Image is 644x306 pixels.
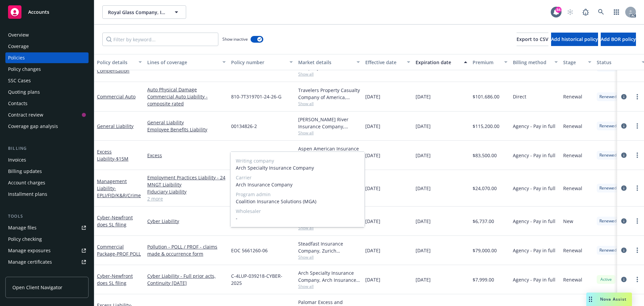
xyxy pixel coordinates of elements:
[5,75,89,86] a: SSC Cases
[8,189,47,200] div: Installment plans
[513,276,555,283] span: Agency - Pay in full
[8,41,29,52] div: Coverage
[416,276,431,283] span: [DATE]
[231,93,281,100] span: 810-7T319701-24-26-G
[108,9,166,16] span: Royal Glass Company, Inc
[12,284,62,291] span: Open Client Navigator
[563,152,582,159] span: Renewal
[97,214,133,228] span: - Newfront does SL filing
[97,185,141,199] span: - EPLI/FID/K&R/Crime
[236,198,359,205] span: Coalition Insurance Solutions (MGA)
[5,189,89,200] a: Installment plans
[5,155,89,165] a: Invoices
[298,145,360,159] div: Aspen American Insurance Company, Aspen Insurance, Amwins
[147,152,226,159] a: Excess
[8,121,58,132] div: Coverage gap analysis
[97,214,133,228] a: Cyber
[97,123,133,129] a: General Liability
[620,151,628,159] a: circleInformation
[8,75,31,86] div: SSC Cases
[416,93,431,100] span: [DATE]
[8,87,40,97] div: Quoting plans
[222,36,248,42] span: Show inactive
[145,54,228,70] button: Lines of coverage
[147,119,226,126] a: General Liability
[365,93,380,100] span: [DATE]
[97,273,133,286] span: - Newfront does SL filing
[620,93,628,101] a: circleInformation
[633,151,641,159] a: more
[473,247,497,254] span: $79,000.00
[8,268,42,279] div: Manage claims
[413,54,470,70] button: Expiration date
[579,5,592,19] a: Report a Bug
[236,164,359,171] span: Arch Specialty Insurance Company
[597,59,638,66] div: Status
[513,218,555,225] span: Agency - Pay in full
[633,275,641,283] a: more
[513,123,555,130] span: Agency - Pay in full
[296,54,363,70] button: Market details
[365,59,403,66] div: Effective date
[147,272,226,287] a: Cyber Liability - Full prior acts, Continuity [DATE]
[599,94,616,100] span: Renewed
[147,218,226,225] a: Cyber Liability
[298,283,360,289] span: Show all
[517,33,548,46] button: Export to CSV
[147,195,226,202] a: 2 more
[8,234,42,245] div: Policy checking
[5,245,89,256] a: Manage exposures
[365,123,380,130] span: [DATE]
[594,5,608,19] a: Search
[513,185,555,192] span: Agency - Pay in full
[416,123,431,130] span: [DATE]
[599,247,616,253] span: Renewed
[599,185,616,191] span: Renewed
[115,251,141,257] span: - PROF POLL
[365,185,380,192] span: [DATE]
[620,122,628,130] a: circleInformation
[102,5,186,19] button: Royal Glass Company, Inc
[94,54,145,70] button: Policy details
[599,123,616,129] span: Renewed
[8,257,52,267] div: Manage certificates
[8,64,41,75] div: Policy changes
[473,59,500,66] div: Premium
[97,178,141,199] a: Management Liability
[633,122,641,130] a: more
[298,71,360,77] span: Show all
[633,184,641,192] a: more
[97,148,128,162] a: Excess Liability
[8,98,28,109] div: Contacts
[228,54,296,70] button: Policy number
[236,215,359,222] span: -
[473,123,499,130] span: $115,200.00
[601,36,636,42] span: Add BOR policy
[97,273,133,286] a: Cyber
[633,217,641,225] a: more
[147,174,226,188] a: Employment Practices Liability - 24 MNGT Liaibility
[555,7,561,13] div: 84
[563,59,584,66] div: Stage
[236,191,359,198] span: Program admin
[298,240,360,254] div: Steadfast Insurance Company, Zurich Insurance Group
[633,246,641,254] a: more
[5,268,89,279] a: Manage claims
[147,126,226,133] a: Employee Benefits Liability
[5,52,89,63] a: Policies
[473,276,494,283] span: $7,999.00
[97,93,136,100] a: Commercial Auto
[5,213,89,220] div: Tools
[147,59,218,66] div: Lines of coverage
[517,36,548,42] span: Export to CSV
[363,54,413,70] button: Effective date
[5,177,89,188] a: Account charges
[600,296,627,302] span: Nova Assist
[633,93,641,101] a: more
[5,234,89,245] a: Policy checking
[560,54,594,70] button: Stage
[8,110,43,120] div: Contract review
[147,188,226,195] a: Fiduciary Liability
[365,218,380,225] span: [DATE]
[298,59,353,66] div: Market details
